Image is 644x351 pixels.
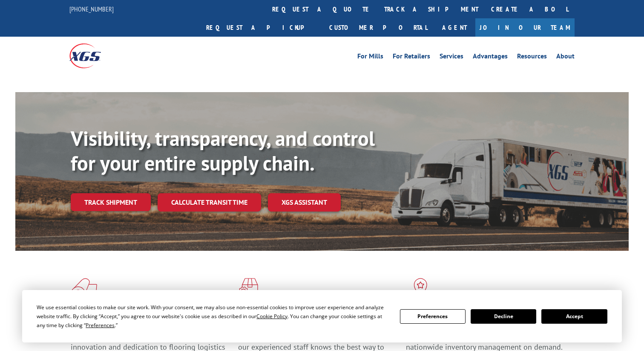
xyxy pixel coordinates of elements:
a: Resources [517,53,547,62]
a: Advantages [473,53,508,62]
b: Visibility, transparency, and control for your entire supply chain. [71,125,375,176]
a: For Retailers [393,53,430,62]
a: Calculate transit time [158,193,261,212]
div: Cookie Consent Prompt [22,290,622,342]
button: Preferences [400,309,466,324]
a: Agent [434,18,475,37]
img: xgs-icon-total-supply-chain-intelligence-red [71,278,97,300]
img: xgs-icon-focused-on-flooring-red [238,278,258,300]
a: XGS ASSISTANT [268,193,341,212]
a: About [556,53,575,62]
a: Request a pickup [200,18,323,37]
button: Decline [471,309,536,324]
a: For Mills [357,53,383,62]
a: Join Our Team [475,18,575,37]
button: Accept [541,309,607,324]
span: Cookie Policy [256,313,287,320]
a: [PHONE_NUMBER] [69,5,114,13]
a: Customer Portal [323,18,434,37]
div: We use essential cookies to make our site work. With your consent, we may also use non-essential ... [37,303,389,330]
img: xgs-icon-flagship-distribution-model-red [406,278,435,300]
a: Track shipment [71,193,151,211]
span: Preferences [86,322,115,329]
a: Services [440,53,463,62]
